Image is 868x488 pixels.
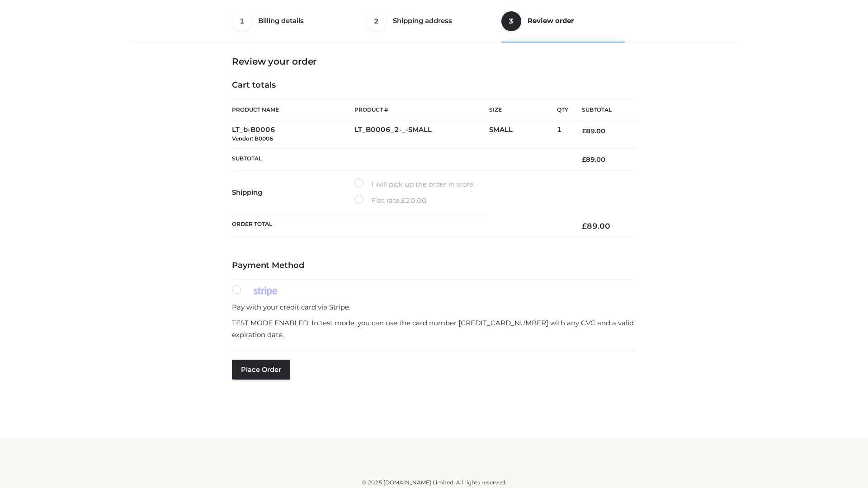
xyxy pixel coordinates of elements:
small: Vendor: B0006 [232,135,273,142]
th: Subtotal [568,100,636,120]
td: LT_b-B0006 [232,120,354,149]
span: £ [401,196,406,205]
span: £ [582,127,586,135]
h3: Review your order [232,56,636,67]
th: Product Name [232,99,354,120]
div: © 2025 [DOMAIN_NAME] Limited. All rights reserved. [134,478,734,487]
td: SMALL [489,120,557,149]
bdi: 20.00 [401,196,427,205]
p: Pay with your credit card via Stripe. [232,301,636,313]
td: LT_B0006_2-_-SMALL [354,120,489,149]
span: £ [582,155,586,164]
th: Qty [557,99,568,120]
bdi: 89.00 [582,127,605,135]
th: Subtotal [232,148,568,170]
td: 1 [557,120,568,149]
th: Order Total [232,214,568,238]
th: Size [489,100,552,120]
bdi: 89.00 [582,155,605,164]
p: TEST MODE ENABLED. In test mode, you can use the card number [CREDIT_CARD_NUMBER] with any CVC an... [232,317,636,340]
h4: Cart totals [232,80,636,90]
th: Product # [354,99,489,120]
label: Flat rate: [354,195,427,206]
bdi: 89.00 [582,221,610,230]
th: Shipping [232,171,354,214]
label: I will pick up the order in store. [354,178,475,190]
button: Place order [232,360,290,380]
span: £ [582,221,587,230]
h4: Payment Method [232,261,636,271]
